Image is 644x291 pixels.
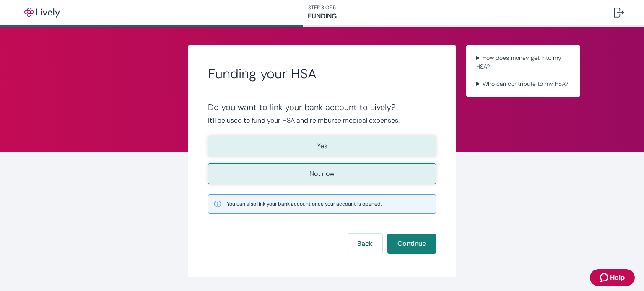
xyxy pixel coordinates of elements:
[227,200,382,208] span: You can also link your bank account once your account is opened.
[387,234,436,254] button: Continue
[473,78,574,90] summary: Who can contribute to my HSA?
[208,163,436,184] button: Not now
[208,65,436,82] h2: Funding your HSA
[610,273,625,283] span: Help
[347,234,382,254] button: Back
[309,169,335,179] p: Not now
[208,136,436,157] button: Yes
[473,52,574,73] summary: How does money get into my HSA?
[208,102,436,112] div: Do you want to link your bank account to Lively?
[607,3,631,23] button: Log out
[208,116,436,126] p: It'll be used to fund your HSA and reimburse medical expenses.
[317,141,327,151] p: Yes
[600,273,610,283] svg: Zendesk support icon
[590,269,635,286] button: Zendesk support iconHelp
[18,8,65,18] img: Lively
